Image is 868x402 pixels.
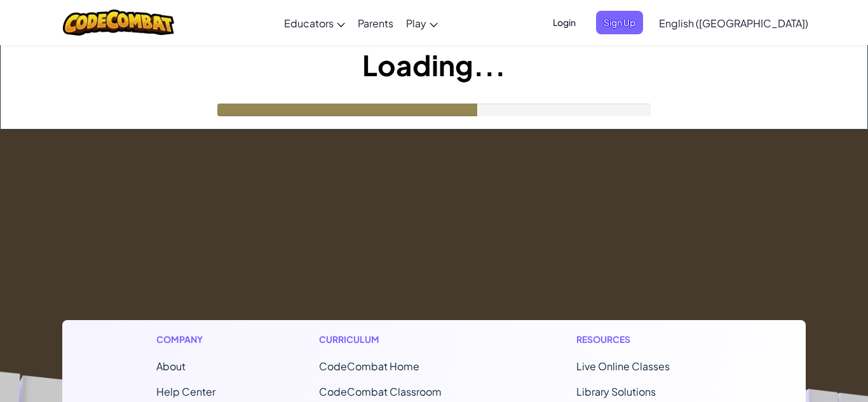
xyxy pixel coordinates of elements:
[576,333,712,346] h1: Resources
[319,359,419,373] span: CodeCombat Home
[63,10,174,36] img: CodeCombat logo
[319,333,473,346] h1: Curriculum
[156,359,186,373] a: About
[278,6,351,40] a: Educators
[406,17,426,30] span: Play
[545,11,583,34] button: Login
[653,6,815,40] a: English ([GEOGRAPHIC_DATA])
[156,385,215,398] a: Help Center
[596,11,643,34] button: Sign Up
[156,333,215,346] h1: Company
[351,6,400,40] a: Parents
[400,6,444,40] a: Play
[319,385,442,398] a: CodeCombat Classroom
[1,45,867,84] h1: Loading...
[576,385,656,398] a: Library Solutions
[659,17,808,30] span: English ([GEOGRAPHIC_DATA])
[576,359,670,373] a: Live Online Classes
[284,17,334,30] span: Educators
